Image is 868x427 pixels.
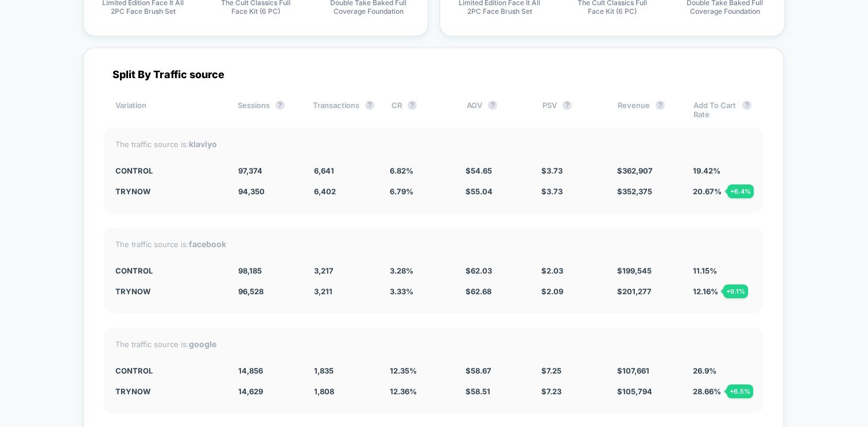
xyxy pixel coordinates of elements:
[115,266,221,275] div: Control
[408,101,417,110] button: ?
[392,101,449,119] div: CR
[115,366,221,375] div: Control
[727,184,754,198] div: + 6.4 %
[541,287,563,296] span: $ 2.09
[467,101,525,119] div: AOV
[466,387,490,396] span: $ 58.51
[617,187,652,196] span: $ 352,375
[617,166,653,175] span: $ 362,907
[365,101,374,110] button: ?
[115,287,221,296] div: TryNow
[115,339,751,349] div: The traffic source is:
[115,101,220,119] div: Variation
[314,166,334,175] span: 6,641
[618,101,676,119] div: Revenue
[693,166,720,175] span: 19.42 %
[115,166,221,175] div: Control
[314,187,336,196] span: 6,402
[238,101,296,119] div: Sessions
[314,266,334,275] span: 3,217
[390,166,413,175] span: 6.82 %
[541,187,563,196] span: $ 3.73
[617,287,652,296] span: $ 201,277
[693,266,717,275] span: 11.15 %
[276,101,285,110] button: ?
[466,187,493,196] span: $ 55.04
[466,366,491,375] span: $ 58.67
[693,287,718,296] span: 12.16 %
[390,287,413,296] span: 3.33 %
[115,239,751,249] div: The traffic source is:
[390,266,413,275] span: 3.28 %
[466,166,492,175] span: $ 54.65
[466,266,492,275] span: $ 62.03
[189,239,226,249] strong: facebook
[541,166,563,175] span: $ 3.73
[723,284,748,298] div: + 9.1 %
[742,101,751,110] button: ?
[693,366,716,375] span: 26.9 %
[617,387,652,396] span: $ 105,794
[563,101,572,110] button: ?
[238,266,262,275] span: 98,185
[541,387,561,396] span: $ 7.23
[238,187,265,196] span: 94,350
[693,187,722,196] span: 20.67 %
[693,101,751,119] div: Add To Cart Rate
[115,187,221,196] div: TryNow
[115,139,751,149] div: The traffic source is:
[314,366,334,375] span: 1,835
[314,387,334,396] span: 1,808
[617,366,649,375] span: $ 107,661
[104,68,763,80] div: Split By Traffic source
[390,387,417,396] span: 12.36 %
[488,101,497,110] button: ?
[466,287,491,296] span: $ 62.68
[541,266,563,275] span: $ 2.03
[189,139,217,149] strong: klaviyo
[115,387,221,396] div: TryNow
[656,101,665,110] button: ?
[390,366,417,375] span: 12.35 %
[189,339,216,349] strong: google
[541,366,561,375] span: $ 7.25
[238,166,262,175] span: 97,374
[617,266,652,275] span: $ 199,545
[693,387,721,396] span: 28.66 %
[314,287,332,296] span: 3,211
[238,287,263,296] span: 96,528
[390,187,413,196] span: 6.79 %
[238,387,263,396] span: 14,629
[542,101,600,119] div: PSV
[313,101,374,119] div: Transactions
[238,366,263,375] span: 14,856
[727,384,753,398] div: + 6.5 %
